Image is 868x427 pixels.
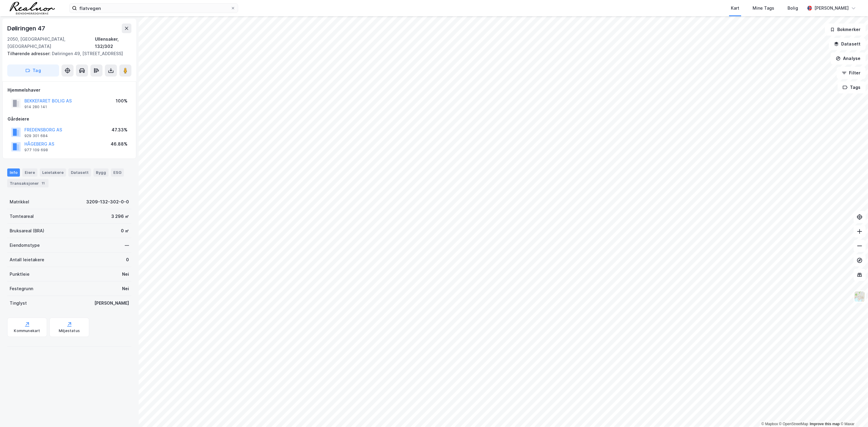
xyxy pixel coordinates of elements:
input: Søk på adresse, matrikkel, gårdeiere, leietakere eller personer [77,4,231,13]
div: Kommunekart [14,328,40,333]
div: Gårdeiere [8,115,131,123]
div: Eiere [22,168,37,176]
div: 2050, [GEOGRAPHIC_DATA], [GEOGRAPHIC_DATA] [7,36,95,50]
div: Transaksjoner [7,179,49,187]
button: Datasett [829,38,866,50]
div: 914 280 141 [24,105,47,109]
div: Punktleie [10,271,30,278]
div: Mine Tags [753,5,774,12]
a: Improve this map [810,422,840,426]
div: [PERSON_NAME] [814,5,849,12]
button: Bokmerker [825,24,866,36]
button: Analyse [831,52,866,64]
div: Eiendomstype [10,242,40,249]
div: Døliringen 49, [STREET_ADDRESS] [7,50,127,57]
img: realnor-logo.934646d98de889bb5806.png [10,2,55,14]
div: Leietakere [40,168,66,176]
div: Antall leietakere [10,256,44,263]
div: Festegrunn [10,285,33,292]
div: 3 296 ㎡ [111,213,129,220]
div: Tomteareal [10,213,34,220]
div: — [125,242,129,249]
div: Bruksareal (BRA) [10,227,44,234]
div: Ullensaker, 132/302 [95,36,131,50]
div: Hjemmelshaver [8,86,131,94]
div: 47.33% [112,126,127,133]
div: Datasett [68,168,91,176]
div: Bolig [788,5,798,12]
div: Miljøstatus [59,328,80,333]
div: Tinglyst [10,300,27,307]
button: Filter [837,67,866,79]
div: 929 301 684 [24,133,48,138]
div: 0 ㎡ [121,227,129,234]
a: OpenStreetMap [779,422,808,426]
a: Mapbox [761,422,778,426]
div: Info [7,168,20,176]
div: 46.88% [111,140,127,148]
div: Bygg [93,168,108,176]
button: Tag [7,64,59,77]
div: [PERSON_NAME] [94,300,129,307]
div: Nei [122,271,129,278]
div: 3209-132-302-0-0 [86,198,129,206]
span: Tilhørende adresser: [7,51,52,56]
div: Kontrollprogram for chat [838,398,868,427]
div: Nei [122,285,129,292]
div: 11 [40,180,46,186]
div: Matrikkel [10,198,29,206]
img: Z [854,291,865,302]
div: 977 109 698 [24,148,48,152]
div: Døliringen 47 [7,24,46,33]
div: ESG [111,168,124,176]
div: 100% [116,97,127,105]
div: Kart [731,5,739,12]
button: Tags [838,81,866,93]
iframe: Chat Widget [838,398,868,427]
div: 0 [126,256,129,263]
